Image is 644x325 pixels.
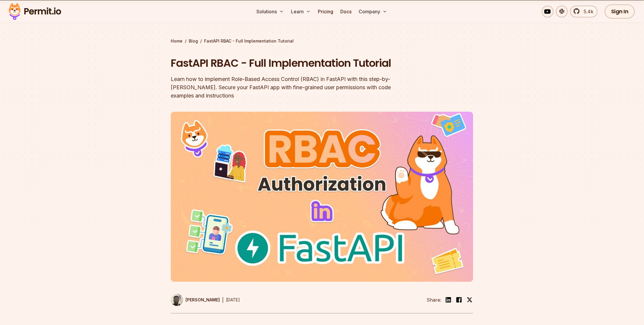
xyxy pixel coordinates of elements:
li: Share: [427,296,441,303]
a: Home [171,38,183,44]
img: facebook [456,296,463,303]
img: Permit logo [6,1,64,22]
img: Uma Victor [171,294,183,306]
a: Pricing [316,6,336,17]
a: Sign In [605,4,635,19]
a: Docs [338,6,354,17]
a: Blog [189,38,198,44]
span: 5.4k [580,8,593,15]
button: Company [356,6,390,17]
img: linkedin [445,296,452,303]
img: FastAPI RBAC - Full Implementation Tutorial [171,112,473,282]
h1: FastAPI RBAC - Full Implementation Tutorial [171,56,398,71]
p: [PERSON_NAME] [186,297,220,303]
button: Solutions [254,6,286,17]
div: | [222,296,224,303]
time: [DATE] [226,297,240,302]
div: Learn how to implement Role-Based Access Control (RBAC) in FastAPI with this step-by-[PERSON_NAME... [171,75,398,100]
img: twitter [467,297,473,303]
div: / / [171,38,473,44]
button: Learn [289,6,313,17]
a: [PERSON_NAME] [171,294,220,306]
a: 5.4k [570,6,598,17]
